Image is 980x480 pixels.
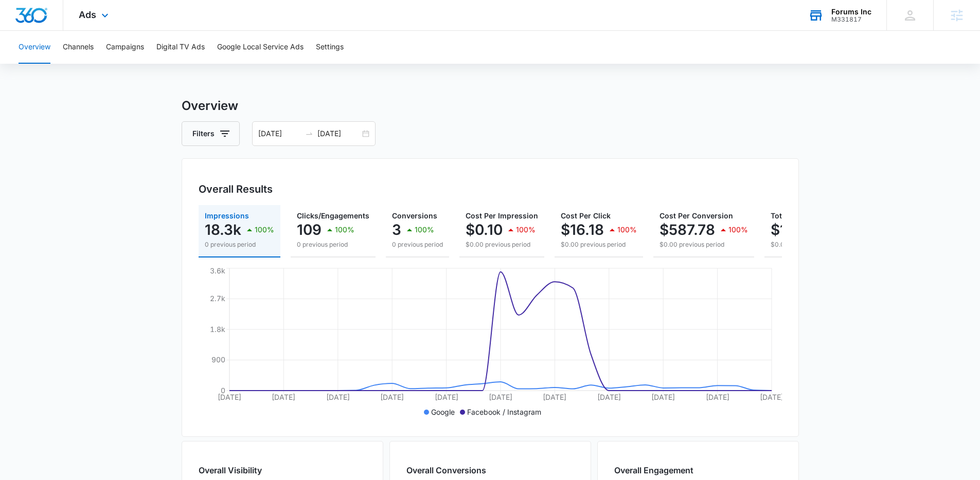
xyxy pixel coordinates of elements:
[272,393,295,401] tspan: [DATE]
[434,393,458,401] tspan: [DATE]
[182,121,240,146] button: Filters
[728,226,748,233] p: 100%
[561,211,611,220] span: Cost Per Click
[771,240,872,249] p: $0.00 previous period
[516,226,536,233] p: 100%
[561,240,637,249] p: $0.00 previous period
[651,393,675,401] tspan: [DATE]
[392,221,401,238] p: 3
[258,128,301,139] input: Start date
[326,393,349,401] tspan: [DATE]
[210,266,225,275] tspan: 3.6k
[705,393,729,401] tspan: [DATE]
[255,226,274,233] p: 100%
[29,16,50,25] div: v 4.0.25
[392,211,437,220] span: Conversions
[760,393,783,401] tspan: [DATE]
[39,61,92,67] div: Domain Overview
[831,16,871,23] div: account id
[210,294,225,303] tspan: 2.7k
[617,226,637,233] p: 100%
[415,226,434,233] p: 100%
[543,393,566,401] tspan: [DATE]
[106,31,144,64] button: Campaigns
[466,211,538,220] span: Cost Per Impression
[217,31,304,64] button: Google Local Service Ads
[392,240,443,249] p: 0 previous period
[467,407,541,417] p: Facebook / Instagram
[406,464,486,476] h2: Overall Conversions
[79,9,96,20] span: Ads
[489,393,512,401] tspan: [DATE]
[218,393,241,401] tspan: [DATE]
[156,31,205,64] button: Digital TV Ads
[317,128,360,139] input: End date
[660,211,733,220] span: Cost Per Conversion
[660,221,715,238] p: $587.78
[771,221,839,238] p: $1,763.30
[221,386,225,395] tspan: 0
[466,240,538,249] p: $0.00 previous period
[316,31,344,64] button: Settings
[831,8,871,16] div: account name
[63,31,94,64] button: Channels
[305,130,313,138] span: swap-right
[211,355,225,364] tspan: 900
[614,464,693,476] h2: Overall Engagement
[335,226,354,233] p: 100%
[199,181,273,197] h3: Overall Results
[205,240,274,249] p: 0 previous period
[102,60,111,68] img: tab_keywords_by_traffic_grey.svg
[431,407,455,417] p: Google
[561,221,604,238] p: $16.18
[205,211,249,220] span: Impressions
[297,211,369,220] span: Clicks/Engagements
[114,61,173,67] div: Keywords by Traffic
[199,464,283,476] h2: Overall Visibility
[16,27,25,35] img: website_grey.svg
[597,393,620,401] tspan: [DATE]
[297,240,369,249] p: 0 previous period
[19,31,50,64] button: Overview
[28,60,36,68] img: tab_domain_overview_orange.svg
[660,240,748,249] p: $0.00 previous period
[27,27,113,35] div: Domain: [DOMAIN_NAME]
[205,221,241,238] p: 18.3k
[210,325,225,334] tspan: 1.8k
[305,130,313,138] span: to
[182,97,799,115] h3: Overview
[771,211,813,220] span: Total Spend
[466,221,503,238] p: $0.10
[297,221,322,238] p: 109
[16,16,25,25] img: logo_orange.svg
[380,393,404,401] tspan: [DATE]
